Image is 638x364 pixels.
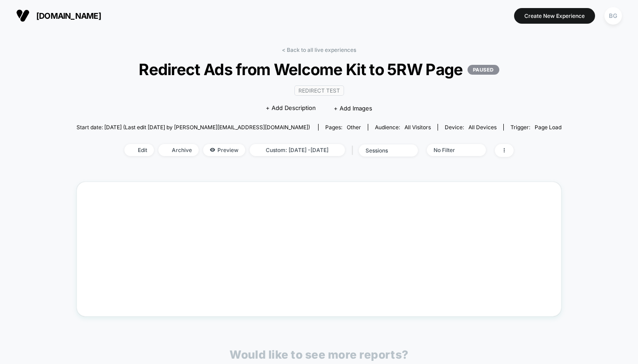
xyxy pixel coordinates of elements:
[36,11,101,21] span: [DOMAIN_NAME]
[604,7,622,25] div: BG
[124,144,154,156] span: Edit
[250,144,345,156] span: Custom: [DATE] - [DATE]
[375,124,431,131] div: Audience:
[434,147,469,153] div: No Filter
[535,124,561,131] span: Page Load
[230,348,408,361] p: Would like to see more reports?
[294,85,344,96] span: Redirect Test
[468,124,497,131] span: all devices
[77,124,310,131] span: Start date: [DATE] (Last edit [DATE] by [PERSON_NAME][EMAIL_ADDRESS][DOMAIN_NAME])
[13,8,104,23] button: [DOMAIN_NAME]
[468,65,499,75] p: PAUSED
[349,144,359,157] span: |
[158,144,199,156] span: Archive
[203,144,245,156] span: Preview
[347,124,361,131] span: other
[510,124,561,131] div: Trigger:
[404,124,431,131] span: All Visitors
[16,9,30,22] img: Visually logo
[266,104,316,113] span: + Add Description
[602,7,625,25] button: BG
[438,124,503,131] span: Device:
[366,147,401,154] div: sessions
[514,8,595,24] button: Create New Experience
[334,105,372,112] span: + Add Images
[282,47,356,53] a: < Back to all live experiences
[325,124,361,131] div: Pages:
[101,60,537,79] span: Redirect Ads from Welcome Kit to 5RW Page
